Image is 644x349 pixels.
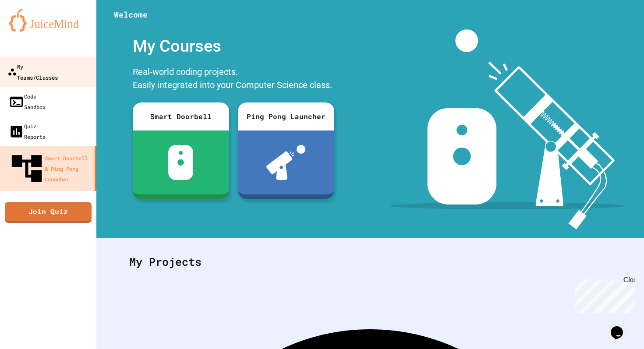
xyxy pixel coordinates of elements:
[9,151,91,187] div: Smart Doorbell & Ping Pong Launcher
[607,314,635,340] iframe: chat widget
[9,121,46,142] div: Quiz Reports
[133,102,229,130] div: Smart Doorbell
[571,276,635,313] iframe: chat widget
[5,202,92,223] a: Join Quiz
[4,4,60,56] div: Chat with us now!Close
[238,102,334,130] div: Ping Pong Launcher
[128,63,339,96] div: Real-world coding projects. Easily integrated into your Computer Science class.
[9,9,88,32] img: logo-orange.svg
[389,29,624,229] img: banner-image-my-projects.png
[120,245,620,279] div: My Projects
[7,61,58,82] div: My Teams/Classes
[128,29,339,63] div: My Courses
[168,145,193,180] img: sdb-white.svg
[266,145,305,180] img: ppl-with-ball.png
[9,91,46,112] div: Code Sandbox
